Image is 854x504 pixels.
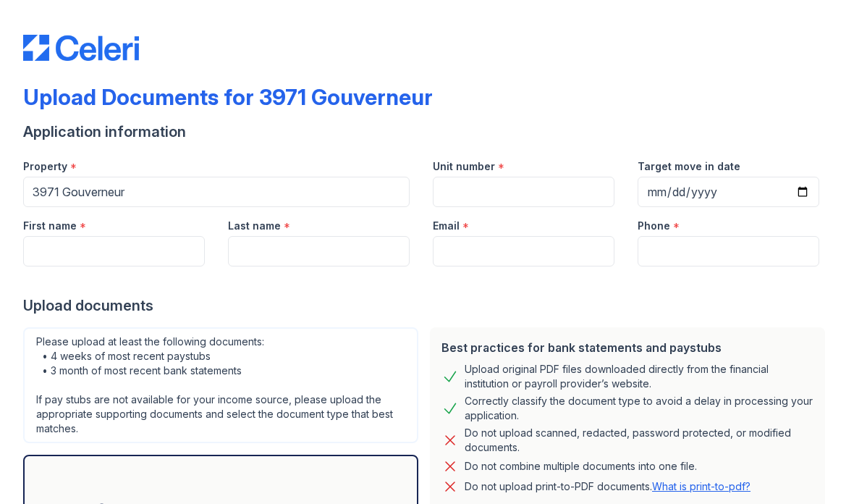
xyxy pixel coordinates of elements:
label: Last name [228,219,281,233]
a: What is print-to-pdf? [652,480,751,492]
label: Phone [638,219,670,233]
p: Do not upload print-to-PDF documents. [465,479,751,494]
div: Upload Documents for 3971 Gouverneur [23,84,433,110]
div: Upload original PDF files downloaded directly from the financial institution or payroll provider’... [465,362,813,391]
div: Correctly classify the document type to avoid a delay in processing your application. [465,394,813,423]
div: Application information [23,122,831,142]
div: Do not upload scanned, redacted, password protected, or modified documents. [465,426,813,455]
img: CE_Logo_Blue-a8612792a0a2168367f1c8372b55b34899dd931a85d93a1a3d3e32e68fde9ad4.png [23,35,139,61]
div: Please upload at least the following documents: • 4 weeks of most recent paystubs • 3 month of mo... [23,327,418,443]
label: Unit number [433,159,495,174]
div: Best practices for bank statements and paystubs [441,339,813,356]
label: Target move in date [638,159,740,174]
div: Do not combine multiple documents into one file. [465,458,697,475]
label: Email [433,219,460,233]
label: Property [23,159,67,174]
label: First name [23,219,77,233]
div: Upload documents [23,295,831,316]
